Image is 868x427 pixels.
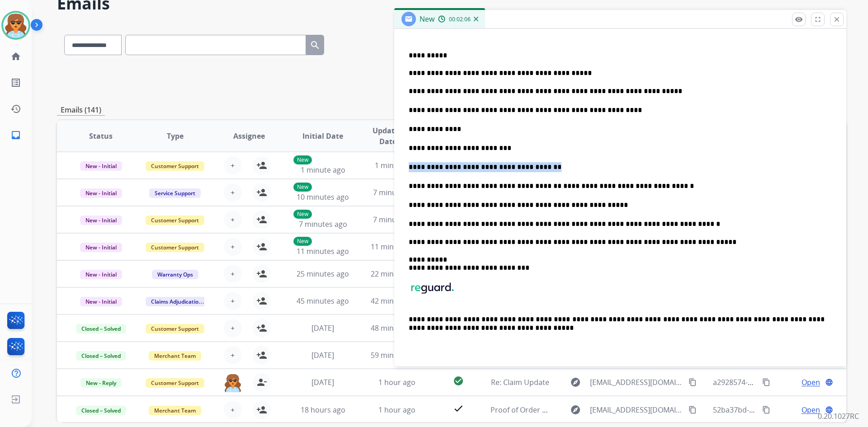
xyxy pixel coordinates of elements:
p: New [293,155,312,164]
span: Type [167,131,184,141]
span: [DATE] [311,323,334,333]
mat-icon: person_add [256,160,267,171]
button: + [224,238,242,256]
mat-icon: explore [570,377,581,388]
span: Merchant Team [149,406,201,415]
span: Initial Date [302,131,343,141]
mat-icon: person_add [256,268,267,279]
mat-icon: list_alt [10,77,21,88]
span: + [231,404,235,415]
mat-icon: person_add [256,214,267,225]
span: + [231,214,235,225]
mat-icon: history [10,103,21,114]
span: 7 minutes ago [373,215,421,225]
span: New - Initial [80,243,122,252]
span: 25 minutes ago [297,269,349,279]
span: New - Initial [80,216,122,225]
span: Merchant Team [149,351,201,361]
span: Closed – Solved [76,406,126,415]
mat-icon: content_copy [762,406,770,414]
span: [DATE] [311,377,334,387]
span: 42 minutes ago [371,296,423,306]
mat-icon: close [833,15,841,23]
mat-icon: person_add [256,404,267,415]
span: 7 minutes ago [373,188,421,197]
mat-icon: inbox [10,130,21,141]
span: Customer Support [146,378,204,388]
span: 1 minute ago [301,165,345,175]
span: New - Reply [80,378,122,388]
span: + [231,160,235,171]
span: + [231,241,235,252]
span: 18 hours ago [301,405,345,415]
mat-icon: explore [570,404,581,415]
span: 7 minutes ago [299,219,347,229]
span: 45 minutes ago [297,296,349,306]
span: New - Initial [80,270,122,279]
span: Customer Support [146,324,204,333]
span: 1 hour ago [378,405,415,415]
span: + [231,350,235,361]
img: agent-avatar [224,373,242,392]
span: a2928574-04e4-4c6d-b5fe-16a4d3ec30f5 [713,377,849,387]
span: 00:02:06 [449,16,471,23]
button: + [224,292,242,310]
span: [EMAIL_ADDRESS][DOMAIN_NAME] [590,404,683,415]
button: + [224,156,242,174]
span: Closed – Solved [76,351,126,361]
span: 11 minutes ago [297,246,349,256]
span: + [231,187,235,198]
mat-icon: content_copy [689,406,697,414]
span: Claims Adjudication [146,297,208,306]
button: + [224,211,242,229]
mat-icon: home [10,51,21,62]
button: + [224,265,242,283]
span: + [231,323,235,333]
span: + [231,268,235,279]
mat-icon: search [310,40,321,51]
span: 1 hour ago [378,377,415,387]
p: New [293,183,312,192]
mat-icon: language [825,406,833,414]
mat-icon: person_add [256,187,267,198]
button: + [224,346,242,364]
span: Customer Support [146,216,204,225]
span: New [420,14,434,24]
span: 52ba37bd-8e91-4912-a3ae-8f42a3dc74bf [713,405,850,415]
span: Updated Date [368,125,409,147]
mat-icon: content_copy [762,378,770,386]
span: Service Support [149,188,201,198]
span: Proof of Order Attached – Customer Verification [491,405,655,415]
span: + [231,296,235,306]
button: + [224,183,242,202]
span: 48 minutes ago [371,323,423,333]
mat-icon: content_copy [689,378,697,386]
span: 10 minutes ago [297,192,349,202]
img: avatar [3,13,28,38]
button: + [224,319,242,337]
span: Closed – Solved [76,324,126,333]
span: Warranty Ops [152,270,198,279]
span: 22 minutes ago [371,269,423,279]
span: [EMAIL_ADDRESS][DOMAIN_NAME] [590,377,683,388]
mat-icon: person_remove [256,377,267,388]
mat-icon: check [453,403,464,414]
span: Status [89,131,113,141]
span: Open [802,404,820,415]
p: New [293,210,312,219]
span: 11 minutes ago [371,242,423,252]
mat-icon: person_add [256,323,267,333]
span: 59 minutes ago [371,350,423,360]
span: Assignee [233,131,265,141]
span: Customer Support [146,243,204,252]
p: 0.20.1027RC [818,411,859,422]
mat-icon: language [825,378,833,386]
span: 1 minute ago [375,160,420,170]
span: [DATE] [311,350,334,360]
span: Open [802,377,820,388]
button: + [224,401,242,419]
p: Emails (141) [57,104,105,116]
span: New - Initial [80,161,122,171]
span: Re: Claim Update [491,377,549,387]
mat-icon: fullscreen [814,15,822,23]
